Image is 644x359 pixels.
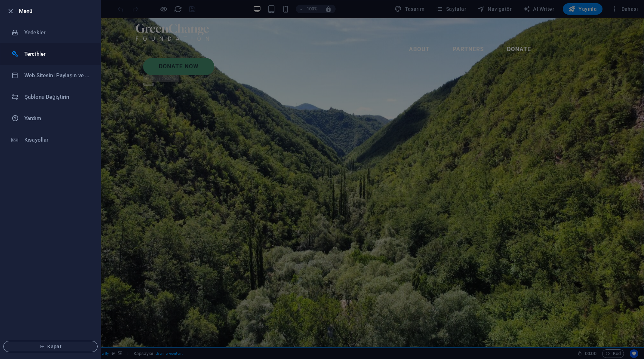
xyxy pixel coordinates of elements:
span: Kapat [9,344,92,349]
button: Kapat [3,341,98,352]
h6: Kısayollar [24,136,91,144]
h6: Yedekler [24,28,91,37]
a: Yardım [0,108,101,129]
h6: Yardım [24,114,91,123]
h6: Tercihler [24,50,91,58]
h6: Web Sitesini Paylaşın ve [GEOGRAPHIC_DATA] [24,71,91,80]
h6: Menü [19,7,95,15]
h6: Şablonu Değiştirin [24,93,91,101]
